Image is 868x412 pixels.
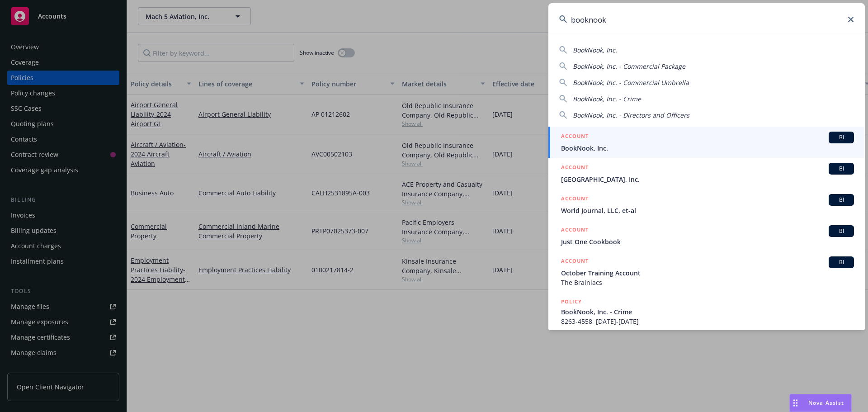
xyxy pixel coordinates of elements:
span: 8263-4558, [DATE]-[DATE] [561,317,854,326]
span: [GEOGRAPHIC_DATA], Inc. [561,175,854,184]
span: World Journal, LLC, et-al [561,206,854,215]
button: Nova Assist [789,394,852,412]
span: BI [832,165,850,173]
span: BookNook, Inc. - Commercial Umbrella [573,78,689,87]
span: BI [832,133,850,142]
span: Nova Assist [808,399,844,407]
a: ACCOUNTBI[GEOGRAPHIC_DATA], Inc. [548,158,865,189]
a: ACCOUNTBIWorld Journal, LLC, et-al [548,189,865,220]
span: BI [832,258,850,266]
span: BookNook, Inc. - Commercial Package [573,62,685,71]
span: October Training Account [561,268,854,278]
span: BookNook, Inc. - Crime [573,95,641,103]
span: The Brainiacs [561,278,854,287]
span: BookNook, Inc. [561,143,854,153]
span: BookNook, Inc. [573,46,617,54]
a: POLICYBookNook, Inc. - Crime8263-4558, [DATE]-[DATE] [548,292,865,331]
a: ACCOUNTBIJust One Cookbook [548,220,865,251]
h5: ACCOUNT [561,132,589,142]
div: Drag to move [790,394,801,412]
input: Search... [548,3,865,36]
a: ACCOUNTBIOctober Training AccountThe Brainiacs [548,251,865,292]
span: BookNook, Inc. - Directors and Officers [573,111,689,119]
span: BI [832,227,850,235]
h5: ACCOUNT [561,256,589,267]
span: BI [832,196,850,204]
span: BookNook, Inc. - Crime [561,307,854,317]
h5: POLICY [561,297,582,306]
h5: ACCOUNT [561,194,589,205]
a: ACCOUNTBIBookNook, Inc. [548,127,865,158]
h5: ACCOUNT [561,225,589,236]
h5: ACCOUNT [561,163,589,174]
span: Just One Cookbook [561,237,854,246]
